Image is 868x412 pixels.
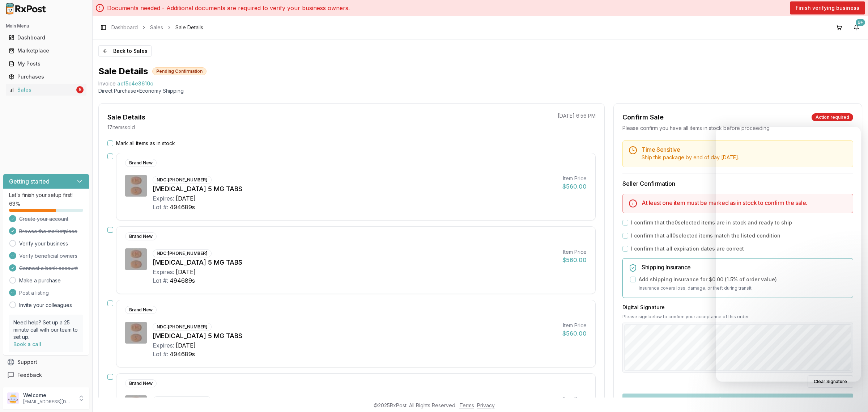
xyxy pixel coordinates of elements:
div: Pending Confirmation [152,67,207,75]
div: $560.00 [562,182,587,191]
div: 9+ [856,19,865,26]
div: NDC: [PHONE_NUMBER] [153,176,212,184]
div: 5 [76,86,84,93]
p: Please sign below to confirm your acceptance of this order [622,314,853,320]
a: Sales [150,24,163,31]
span: Post a listing [19,289,49,297]
p: Insurance covers loss, damage, or theft during transit. [639,285,847,292]
button: Support [3,356,89,369]
a: Verify your business [19,240,68,247]
h5: At least one item must be marked as in stock to confirm the sale. [642,200,847,206]
div: Expires: [153,268,174,276]
p: Let's finish your setup first! [9,192,83,199]
div: [MEDICAL_DATA] 5 MG TABS [153,331,557,341]
div: Item Price [562,248,587,256]
div: Purchases [9,73,84,80]
div: Sales [9,86,75,93]
div: Dashboard [9,34,84,41]
div: 494689s [170,276,195,285]
p: Documents needed - Additional documents are required to verify your business owners. [107,4,350,12]
div: Marketplace [9,47,84,54]
div: My Posts [9,60,84,67]
h2: Main Menu [6,23,86,29]
div: [DATE] [176,194,196,203]
div: Lot #: [153,350,168,358]
p: [EMAIL_ADDRESS][DOMAIN_NAME] [23,399,73,405]
a: Make a purchase [19,277,61,284]
h3: Getting started [9,177,50,186]
label: Add shipping insurance for $0.00 ( 1.5 % of order value) [639,276,777,283]
div: Lot #: [153,276,168,285]
div: $560.00 [562,329,587,338]
div: Confirm Sale [622,112,664,122]
div: NDC: [PHONE_NUMBER] [153,323,212,331]
img: User avatar [7,392,19,404]
div: Sale Details [107,112,145,122]
p: Direct Purchase • Economy Shipping [98,87,862,94]
div: $560.00 [562,256,587,264]
img: RxPost Logo [3,3,49,14]
label: I confirm that the 0 selected items are in stock and ready to ship [631,219,792,226]
h3: Digital Signature [622,304,853,311]
iframe: Intercom live chat [716,127,861,382]
div: Invoice [98,80,116,87]
span: Ship this package by end of day [DATE] . [642,154,739,160]
img: Eliquis 5 MG TABS [125,248,147,270]
img: Eliquis 5 MG TABS [125,322,147,344]
button: Finish verifying business [790,1,865,14]
h5: Time Sensitive [642,147,847,152]
div: Expires: [153,194,174,203]
label: I confirm that all 0 selected items match the listed condition [631,232,780,239]
a: Invite your colleagues [19,302,72,309]
button: Sales5 [3,84,89,96]
span: 63 % [9,200,20,207]
p: [DATE] 6:56 PM [558,112,596,119]
div: 494689s [170,203,195,211]
div: Lot #: [153,203,168,211]
a: Dashboard [111,24,138,31]
div: NDC: [PHONE_NUMBER] [153,249,212,257]
a: My Posts [6,57,86,70]
img: Eliquis 5 MG TABS [125,175,147,197]
div: Action required [812,113,853,121]
button: Marketplace [3,45,89,56]
span: acf5c4e3610c [117,80,153,87]
h1: Sale Details [98,66,148,77]
div: Item Price [562,395,587,403]
span: Create your account [19,215,68,223]
button: Back to Sales [98,45,152,57]
div: Expires: [153,341,174,350]
span: Feedback [17,371,42,379]
a: Privacy [477,402,495,408]
span: Verify beneficial owners [19,252,77,260]
nav: breadcrumb [111,24,203,31]
div: Brand New [125,306,157,314]
a: Sales5 [6,83,86,96]
a: Purchases [6,70,86,83]
div: [DATE] [176,341,196,350]
div: 494689s [170,350,195,358]
div: Item Price [562,322,587,329]
label: I confirm that all expiration dates are correct [631,245,744,252]
div: [DATE] [176,268,196,276]
p: 17 item s sold [107,124,135,131]
div: Brand New [125,232,157,240]
iframe: Intercom live chat [843,387,861,405]
a: Marketplace [6,44,86,57]
div: Item Price [562,175,587,182]
div: [MEDICAL_DATA] 5 MG TABS [153,184,557,194]
button: Feedback [3,369,89,382]
span: Browse the marketplace [19,228,77,235]
h3: Seller Confirmation [622,179,853,188]
p: Welcome [23,392,73,399]
button: My Posts [3,58,89,70]
span: Connect a bank account [19,265,78,272]
a: Terms [459,402,474,408]
a: Book a call [13,341,41,347]
div: Please confirm you have all items in stock before proceeding [622,125,853,132]
button: Purchases [3,71,89,83]
div: NDC: [PHONE_NUMBER] [153,396,212,404]
h5: Shipping Insurance [642,264,847,270]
